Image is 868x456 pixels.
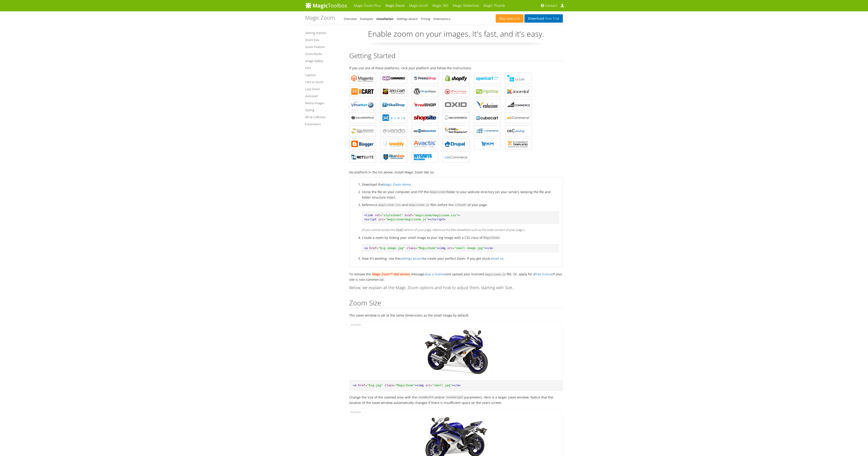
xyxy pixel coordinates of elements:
[349,395,563,405] p: Change the size of the zoomed area with the and/or parameters. Here is a larger zoom window. Noti...
[380,73,407,84] a: Magic Zoom for WooCommerce
[305,100,342,106] a: Retina Images
[544,17,559,20] span: Free Trial
[445,114,467,121] b: Magic Zoom for osCommerce
[349,65,563,71] p: If you use one of these platforms, click your platform and follow the instructions:
[305,2,347,9] img: MagicToolbox.com - Image tools for your website
[349,271,563,282] p: To remove the message, and upload your licensed file. Or, apply for a if your site is non-commerc...
[434,17,451,21] a: Extensions
[443,112,469,123] a: Magic Zoom for osCommerce
[382,114,405,121] b: Magic Zoom for ECWID
[415,246,417,250] span: =
[378,246,405,250] span: "big-image.jpg"
[305,37,342,43] a: Zoom Size
[476,88,499,95] b: Magic Zoom for Jigoshop
[432,384,452,387] span: "small.jpg"
[474,112,501,123] a: Magic Zoom for CubeCart
[371,272,411,277] mark: Magic Zoom™ trial version
[415,384,424,387] span: ><img
[447,246,453,250] span: src
[364,246,368,250] span: <a
[445,75,467,82] b: Magic Zoom for Shopify
[513,17,520,20] span: £29
[351,114,374,121] b: Magic Zoom for Squarespace
[349,286,563,290] h4: Below, we explain all the Magic Zoom options and how to adjust them, starting with Size...
[412,214,414,217] span: =
[349,52,563,61] h2: Getting Started
[425,384,431,387] span: src
[524,14,563,23] a: DownloadFree Trial
[414,214,458,217] span: "magiczoom/magiczoom.css"
[507,127,530,134] b: Magic Zoom for osCMax
[453,203,468,207] code: </head>
[443,99,469,110] a: Magic Zoom for OXID
[305,121,342,127] a: Parameters
[429,190,446,194] code: magiczoom
[428,218,446,221] span: ></script>
[412,139,438,149] a: Magic Zoom for Avactis
[378,218,384,221] span: src
[369,246,376,250] span: href
[382,127,405,134] b: Magic Zoom for e-vendo
[364,218,377,221] span: <script
[364,214,373,217] span: <link
[380,112,407,123] a: Magic Zoom for ECWID
[452,384,461,387] span: ></a>
[349,112,376,123] a: Magic Zoom for Squarespace
[349,299,563,308] h2: Zoom Size
[382,214,403,217] span: "stylesheet"
[425,272,445,276] a: buy a license
[474,73,501,84] a: Magic Zoom for OpenCart
[362,189,559,200] li: Unzip the file on your computer and FTP the folder to your website directory (on your server), ke...
[365,384,367,387] span: =
[349,139,376,149] a: Magic Zoom for Blogger
[417,395,435,399] code: zoomWidth
[349,152,376,163] a: Magic Zoom for NetSuite
[476,101,499,108] b: Magic Zoom for Volusion
[305,114,342,120] a: API & Callbacks
[414,114,436,121] b: Magic Zoom for ShopSite
[362,182,559,187] li: Download the .
[382,75,405,82] b: Magic Zoom for WooCommerce
[384,218,385,221] span: =
[484,246,493,250] span: ></a>
[358,384,365,387] span: href
[507,141,530,147] b: Magic Zoom for ecommerce Templates
[405,214,412,217] span: href
[305,30,342,36] a: Getting Started
[474,125,501,136] a: Magic Zoom for nopCommerce
[445,141,467,147] b: Magic Zoom for Drupal
[305,44,342,50] a: Zoom Position
[507,114,530,121] b: Magic Zoom for xt:Commerce
[362,202,559,233] li: Reference and files before the of your page:
[382,154,405,161] b: Magic Zoom for BlueVoda
[385,218,428,221] span: "magiczoom/magiczoom.js"
[437,246,446,250] span: ><img
[491,256,504,261] a: email us
[445,88,467,95] b: Magic Zoom for WP e-Commerce
[395,384,415,387] span: "MagicZoom"
[412,152,438,163] a: Magic Zoom for WYSIWYG
[351,154,374,161] b: Magic Zoom for NetSuite
[380,86,407,97] a: Magic Zoom for Zen Cart
[414,101,436,108] b: Magic Zoom for redSHOP
[362,227,559,233] p: (If you cannot access the section of your page, reference the files elsewhere such as the main co...
[414,127,436,134] b: Magic Zoom for AspDotNetStorefront
[414,75,436,82] b: Magic Zoom for PrestaShop
[349,170,563,175] p: No platform in the list above, install Magic Zoom like so:
[380,125,407,136] a: Magic Zoom for e-vendo
[397,17,417,21] a: Settings wizard
[445,395,464,399] code: zoomHeight
[443,86,469,97] a: Magic Zoom for WP e-Commerce
[395,228,404,232] code: head
[349,29,563,43] p: Enable zoom on your images. It's fast, and it's easy.
[353,384,356,387] span: <a
[344,17,356,21] a: Overview
[362,256,559,261] li: Now it's working. Use the to create your perfect Zoom. If you get stuck, .
[507,75,530,82] b: Magic Zoom for CS-Cart
[414,88,436,95] b: Magic Zoom for WordPress
[400,256,423,261] a: settings wizard
[412,86,438,97] a: Magic Zoom for WordPress
[445,127,467,134] b: Magic Zoom for GoDaddy Shopping Cart
[482,236,500,240] code: MagicZoom
[305,86,342,92] a: Lazy Zoom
